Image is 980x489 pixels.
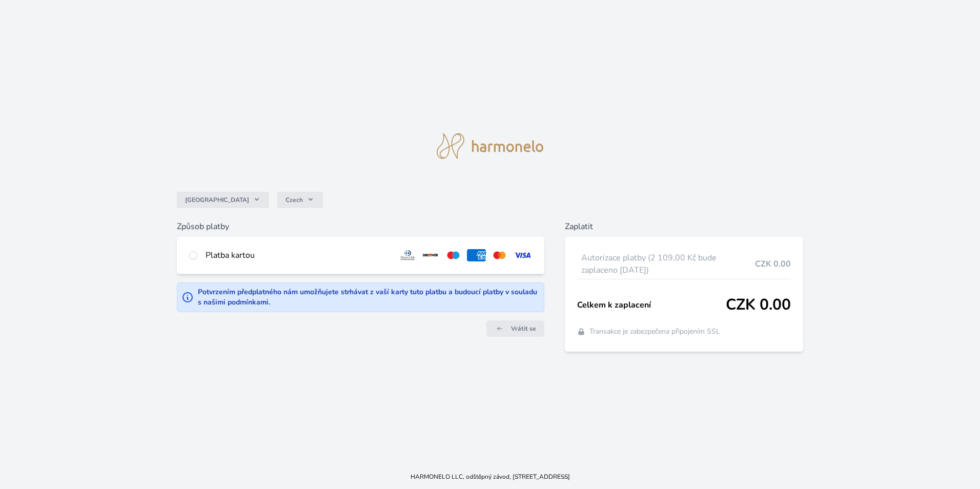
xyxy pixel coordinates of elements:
img: maestro.svg [444,249,463,261]
button: [GEOGRAPHIC_DATA] [177,192,269,208]
span: Transakce je zabezpečena připojením SSL [589,327,720,337]
img: discover.svg [421,249,440,261]
img: visa.svg [513,249,532,261]
button: Czech [277,192,323,208]
span: Vrátit se [511,324,536,333]
a: Vrátit se [486,320,544,337]
span: [GEOGRAPHIC_DATA] [185,196,249,204]
div: Potvrzením předplatného nám umožňujete strhávat z vaší karty tuto platbu a budoucí platby v soula... [198,287,540,308]
div: Platba kartou [206,249,390,261]
span: Autorizace platby (2 109,00 Kč bude zaplaceno [DATE]) [581,252,755,276]
span: Celkem k zaplacení [577,299,726,311]
img: diners.svg [398,249,417,261]
span: CZK 0.00 [755,258,791,270]
img: mc.svg [490,249,509,261]
h6: Zaplatit [565,220,803,233]
img: logo.svg [437,133,543,159]
span: Czech [285,196,303,204]
span: CZK 0.00 [726,296,791,314]
h6: Způsob platby [177,220,544,233]
img: amex.svg [467,249,486,261]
